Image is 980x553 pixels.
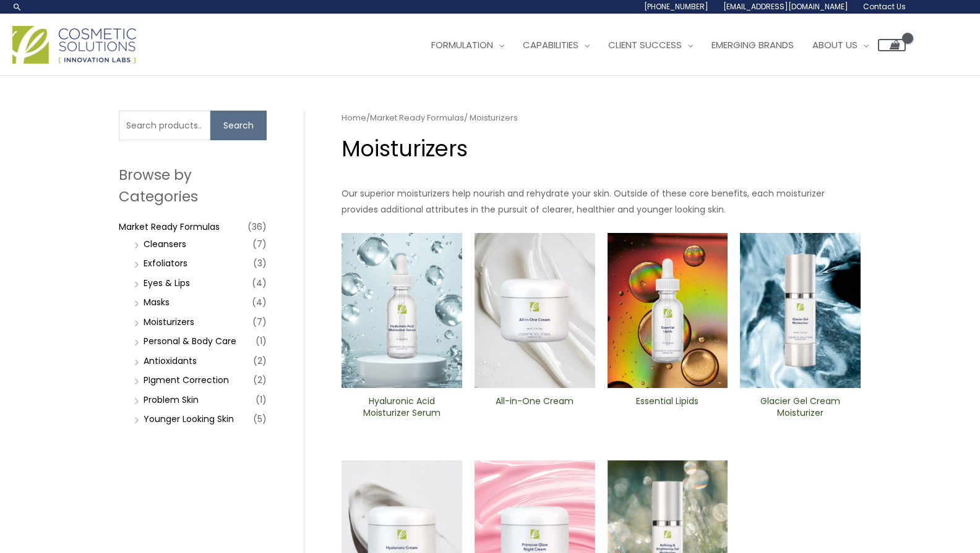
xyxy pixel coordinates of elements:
[475,233,595,389] img: All In One Cream
[252,274,267,292] span: (4)
[12,26,136,64] img: Cosmetic Solutions Logo
[144,257,187,269] a: Exfoliators
[514,27,599,64] a: Capabilities
[119,221,220,233] a: Market Ready Formulas
[144,238,186,250] a: Cleansers
[485,395,585,419] h2: All-in-One ​Cream
[144,316,194,328] a: Moisturizers
[740,233,861,389] img: Glacier Gel Moisturizer
[256,391,267,408] span: (1)
[750,395,850,419] h2: Glacier Gel Cream Moisturizer
[210,111,267,140] button: Search
[617,395,717,419] h2: Essential Lipids
[803,27,878,64] a: About Us
[342,111,861,125] nav: Breadcrumb
[431,38,493,51] span: Formulation
[144,277,190,289] a: Eyes & Lips
[723,1,848,12] span: [EMAIL_ADDRESS][DOMAIN_NAME]
[256,332,267,350] span: (1)
[144,394,199,406] a: Problem Skin
[342,233,462,389] img: Hyaluronic moisturizer Serum
[878,39,906,51] a: View Shopping Cart, empty
[253,371,267,389] span: (2)
[247,218,267,235] span: (36)
[252,235,267,253] span: (7)
[342,133,861,164] h1: Moisturizers
[644,1,708,12] span: [PHONE_NUMBER]
[608,233,728,389] img: Essential Lipids
[144,374,229,386] a: PIgment Correction
[12,2,22,12] a: Search icon link
[144,296,170,308] a: Masks
[523,38,578,51] span: Capabilities
[119,111,210,140] input: Search products…
[352,395,452,419] h2: Hyaluronic Acid Moisturizer Serum
[253,410,267,428] span: (5)
[144,355,197,367] a: Antioxidants
[413,27,906,64] nav: Site Navigation
[253,255,267,272] span: (3)
[119,164,267,206] h2: Browse by Categories
[342,185,861,217] p: Our superior moisturizers help nourish and rehydrate your skin. Outside of these core benefits, e...
[253,352,267,369] span: (2)
[370,112,464,124] a: Market Ready Formulas
[711,38,794,51] span: Emerging Brands
[352,395,452,423] a: Hyaluronic Acid Moisturizer Serum
[252,293,267,311] span: (4)
[702,27,803,64] a: Emerging Brands
[252,313,267,331] span: (7)
[608,38,682,51] span: Client Success
[750,395,850,423] a: Glacier Gel Cream Moisturizer
[422,27,514,64] a: Formulation
[144,413,234,425] a: Younger Looking Skin
[485,395,585,423] a: All-in-One ​Cream
[342,112,366,124] a: Home
[599,27,702,64] a: Client Success
[617,395,717,423] a: Essential Lipids
[863,1,906,12] span: Contact Us
[812,38,858,51] span: About Us
[144,335,236,347] a: Personal & Body Care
